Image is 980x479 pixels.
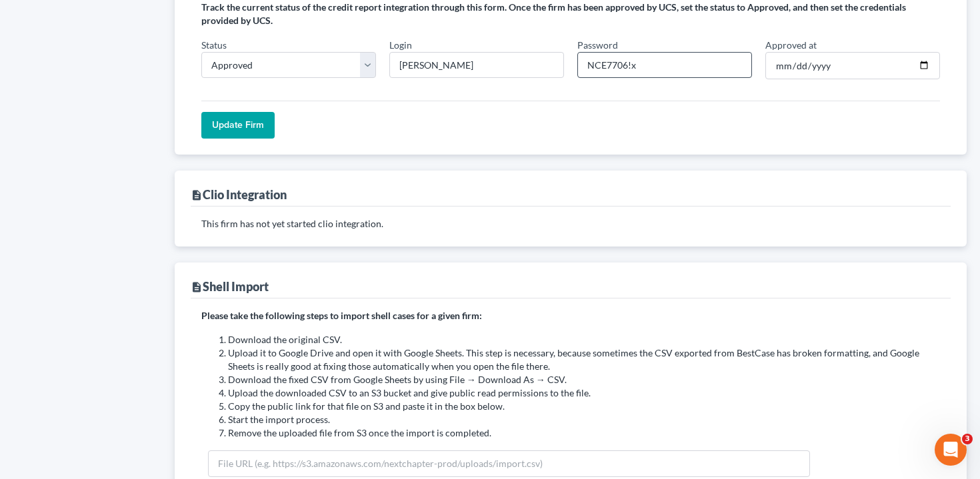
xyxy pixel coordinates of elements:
[962,434,973,444] span: 3
[201,309,940,322] p: Please take the following steps to import shell cases for a given firm:
[577,38,618,52] label: Password
[201,217,940,231] p: This firm has not yet started clio integration.
[201,38,227,52] label: Status
[191,278,269,294] div: Shell Import
[191,187,287,203] div: Clio Integration
[191,189,203,201] i: description
[935,434,967,466] iframe: Intercom live chat
[228,426,940,440] li: Remove the uploaded file from S3 once the import is completed.
[765,38,817,52] label: Approved at
[228,373,940,386] li: Download the fixed CSV from Google Sheets by using File → Download As → CSV.
[228,386,940,400] li: Upload the downloaded CSV to an S3 bucket and give public read permissions to the file.
[228,413,940,426] li: Start the import process.
[201,112,275,139] input: Update Firm
[191,281,203,293] i: description
[389,38,412,52] label: Login
[208,450,811,477] input: File URL (e.g. https://s3.amazonaws.com/nextchapter-prod/uploads/import.csv)
[228,400,940,413] li: Copy the public link for that file on S3 and paste it in the box below.
[201,1,940,27] p: Track the current status of the credit report integration through this form. Once the firm has be...
[228,346,940,373] li: Upload it to Google Drive and open it with Google Sheets. This step is necessary, because sometim...
[228,333,940,346] li: Download the original CSV.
